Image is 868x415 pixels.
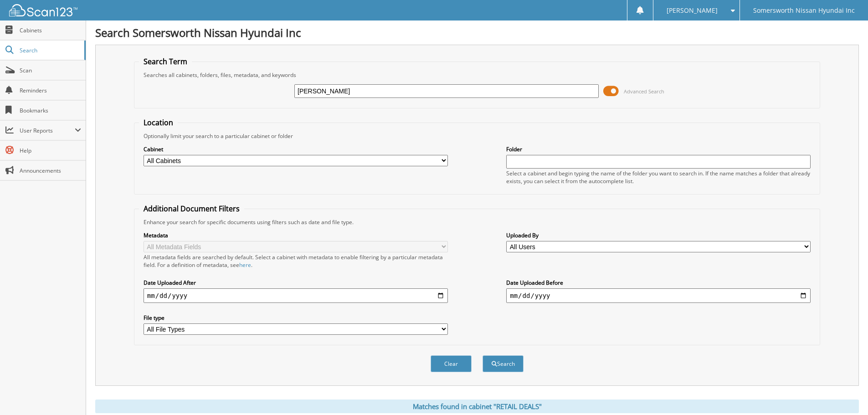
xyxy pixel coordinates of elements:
[624,88,664,95] span: Advanced Search
[139,56,192,67] legend: Search Term
[506,288,811,303] input: end
[144,279,448,287] label: Date Uploaded After
[95,400,859,413] div: Matches found in cabinet "RETAIL DEALS"
[144,145,448,153] label: Cabinet
[506,145,811,153] label: Folder
[753,8,855,13] span: Somersworth Nissan Hyundai Inc
[20,127,75,134] span: User Reports
[144,253,448,269] div: All metadata fields are searched by default. Select a cabinet with metadata to enable filtering b...
[139,218,815,226] div: Enhance your search for specific documents using filters such as date and file type.
[20,87,81,94] span: Reminders
[139,204,244,214] legend: Additional Document Filters
[822,371,868,415] iframe: Chat Widget
[667,8,718,13] span: [PERSON_NAME]
[431,355,472,372] button: Clear
[506,169,811,185] div: Select a cabinet and begin typing the name of the folder you want to search in. If the name match...
[144,288,448,303] input: start
[483,355,524,372] button: Search
[20,67,81,74] span: Scan
[20,26,81,34] span: Cabinets
[144,314,448,322] label: File type
[20,167,81,174] span: Announcements
[95,25,859,40] h1: Search Somersworth Nissan Hyundai Inc
[9,4,77,16] img: scan123-logo-white.svg
[239,261,251,269] a: here
[20,147,81,154] span: Help
[20,46,80,54] span: Search
[139,71,815,79] div: Searches all cabinets, folders, files, metadata, and keywords
[506,231,811,239] label: Uploaded By
[144,231,448,239] label: Metadata
[139,132,815,140] div: Optionally limit your search to a particular cabinet or folder
[506,279,811,287] label: Date Uploaded Before
[139,118,178,128] legend: Location
[20,107,81,114] span: Bookmarks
